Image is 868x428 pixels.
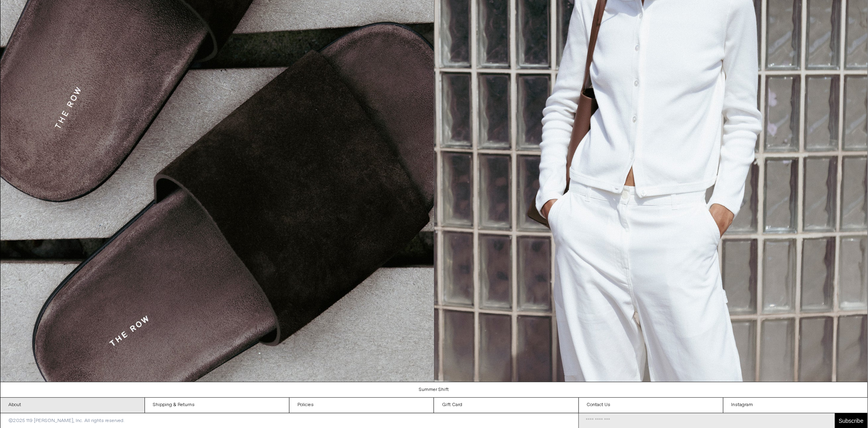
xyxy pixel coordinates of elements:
a: Contact Us [579,398,723,413]
a: Policies [289,398,434,413]
a: Shipping & Returns [145,398,289,413]
a: Instagram [723,398,868,413]
a: About [0,398,145,413]
a: Summer Shift [0,382,868,397]
a: Gift Card [434,398,578,413]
